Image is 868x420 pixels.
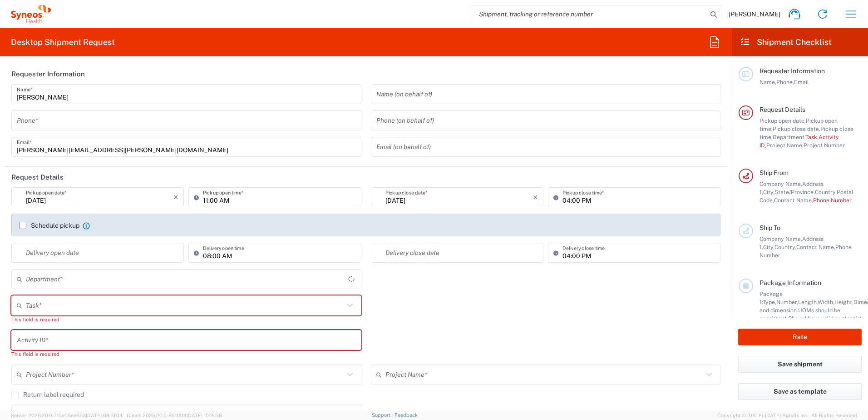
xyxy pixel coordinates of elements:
i: × [173,190,178,205]
span: Task, [805,134,819,140]
span: Company Name, [759,235,802,242]
div: This field is required [11,350,361,358]
span: Length, [798,299,818,305]
label: Schedule pickup [19,222,79,229]
span: Project Name, [766,142,804,149]
h2: Request Details [11,173,64,182]
span: City, [763,189,774,195]
span: Copyright © [DATE]-[DATE] Agistix Inc., All Rights Reserved [717,411,857,420]
i: × [533,190,538,205]
div: This field is required [11,315,361,324]
span: Company Name, [759,180,802,187]
span: State/Province, [774,189,815,195]
button: Rate [738,329,862,345]
span: Country, [815,189,837,195]
span: Contact Name, [774,197,813,204]
span: Requester Information [759,67,825,75]
span: Ship From [759,169,789,176]
span: Phone, [776,79,794,85]
span: Project Number [804,142,845,149]
span: Server: 2025.20.0-710e05ee653 [11,413,123,418]
span: Number, [776,299,798,305]
label: Return label required [11,391,84,398]
span: Email [794,79,809,85]
span: Client: 2025.20.0-8b113f4 [127,413,222,418]
span: Pickup close date, [773,125,820,132]
a: Feedback [395,412,418,418]
span: Pickup open date, [759,117,806,124]
a: Support [372,412,395,418]
span: Width, [818,299,834,305]
span: Height, [834,299,853,305]
button: Save as template [738,383,862,400]
h2: Shipment Checklist [740,37,832,48]
span: Type, [763,299,776,305]
span: Request Details [759,106,805,113]
input: Shipment, tracking or reference number [472,5,707,23]
span: [PERSON_NAME] [729,10,780,18]
span: Ship To [759,224,780,231]
span: Department, [773,134,805,140]
span: Name, [759,79,776,85]
span: Package 1: [759,290,783,305]
span: City, [763,244,774,250]
span: [DATE] 10:16:38 [187,413,222,418]
span: Package Information [759,279,821,286]
span: Should have valid content(s) [788,315,862,322]
span: Country, [774,244,796,250]
span: [DATE] 09:51:04 [86,413,123,418]
h2: Desktop Shipment Request [11,37,115,48]
span: Phone Number [813,197,852,204]
button: Save shipment [738,356,862,373]
span: Contact Name, [796,244,835,250]
h2: Requester Information [11,70,85,79]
